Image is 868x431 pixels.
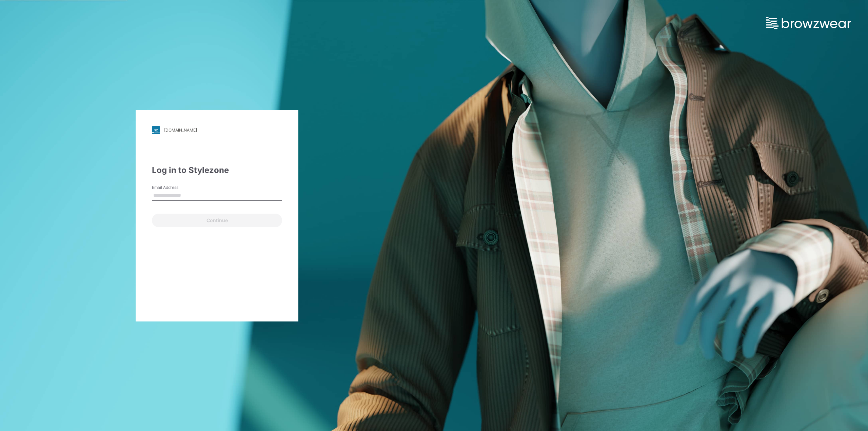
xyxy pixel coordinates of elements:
a: [DOMAIN_NAME] [152,126,282,134]
label: Email Address [152,184,199,191]
div: [DOMAIN_NAME] [164,128,197,133]
img: browzwear-logo.e42bd6dac1945053ebaf764b6aa21510.svg [766,17,851,29]
img: stylezone-logo.562084cfcfab977791bfbf7441f1a819.svg [152,126,160,134]
div: Log in to Stylezone [152,164,282,176]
